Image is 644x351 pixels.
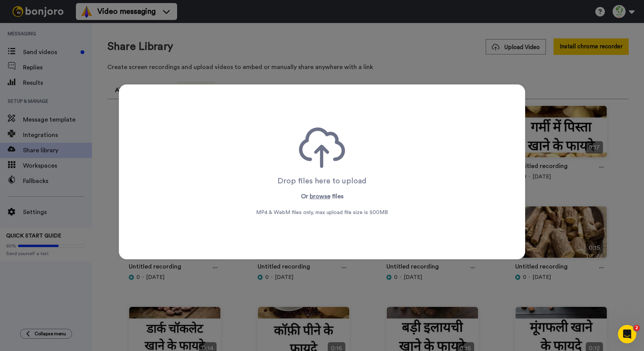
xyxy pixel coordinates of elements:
span: 2 [634,325,640,331]
div: Drop files here to upload [278,176,366,186]
button: browse [310,192,330,201]
span: MP4 & WebM files only, max upload file size is 500 MB [256,209,388,216]
iframe: Intercom live chat [618,325,636,343]
p: Or files [301,192,343,201]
